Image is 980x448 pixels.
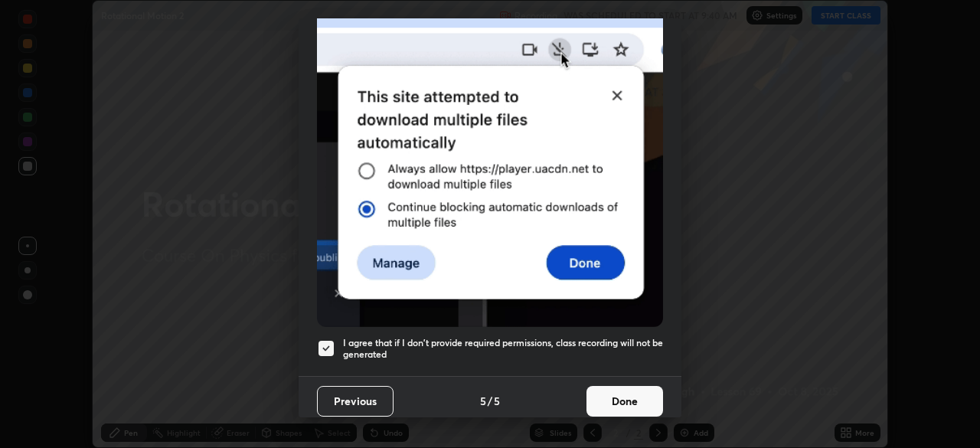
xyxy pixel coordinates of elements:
h4: 5 [480,393,486,409]
h4: 5 [494,393,500,409]
button: Done [586,386,663,417]
h4: / [488,393,492,409]
h5: I agree that if I don't provide required permissions, class recording will not be generated [343,337,663,361]
button: Previous [317,386,394,417]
